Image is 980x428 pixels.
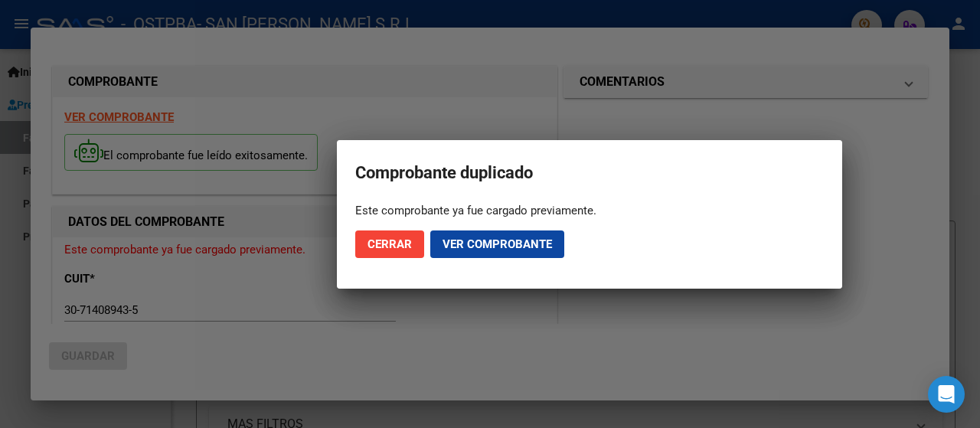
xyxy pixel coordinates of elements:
[443,237,552,251] span: Ver comprobante
[355,158,824,188] h2: Comprobante duplicado
[355,230,424,258] button: Cerrar
[355,203,824,218] div: Este comprobante ya fue cargado previamente.
[367,237,412,251] span: Cerrar
[430,230,564,258] button: Ver comprobante
[928,376,965,413] div: Open Intercom Messenger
